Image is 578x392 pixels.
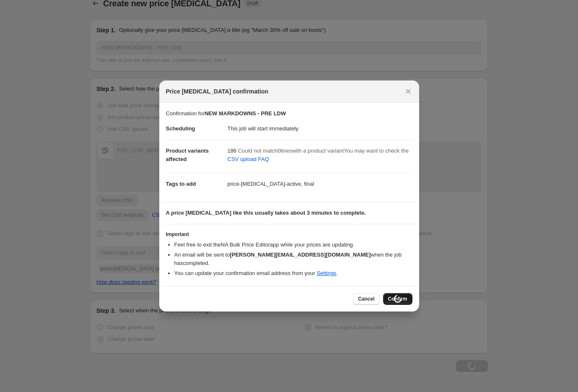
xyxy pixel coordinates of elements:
[228,118,412,140] dd: This job will start immediately.
[223,153,274,166] a: CSV upload FAQ
[228,173,412,195] dd: price-[MEDICAL_DATA]-active, final
[316,270,336,276] a: Settings
[174,251,412,267] li: An email will be sent to when the job has completed .
[166,87,269,96] span: Price [MEDICAL_DATA] confirmation
[358,296,374,302] span: Cancel
[402,86,414,97] button: Close
[174,241,412,249] li: Feel free to exit the NA Bulk Price Editor app while your prices are updating.
[344,148,409,154] span: You may want to check the
[166,181,196,187] span: Tags to add
[166,210,366,216] b: A price [MEDICAL_DATA] like this usually takes about 3 minutes to complete.
[228,147,412,166] div: 186
[166,148,209,162] span: Product variants affected
[228,155,269,164] span: CSV upload FAQ
[205,110,286,117] b: NEW MARKDOWNS - PRE LDW
[353,293,379,305] button: Cancel
[166,231,412,238] h3: Important
[238,148,344,154] span: Could not match 0 line s with a product variant
[166,125,195,132] span: Scheduling
[174,269,412,278] li: You can update your confirmation email address from your .
[166,109,412,118] p: Confirmation for
[230,252,371,258] b: [PERSON_NAME][EMAIL_ADDRESS][DOMAIN_NAME]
